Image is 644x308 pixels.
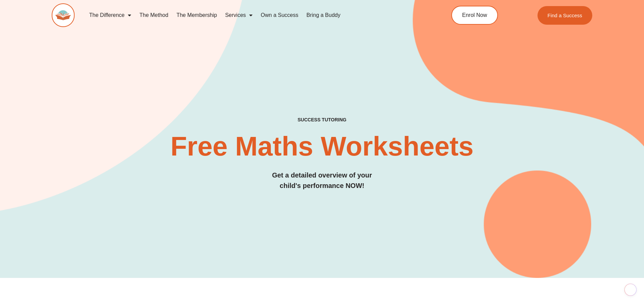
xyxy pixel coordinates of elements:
[52,133,593,160] h2: Free Maths Worksheets​
[462,13,487,18] span: Enrol Now
[221,7,257,23] a: Services
[52,170,593,191] h3: Get a detailed overview of your child's performance NOW!
[52,117,593,123] h4: SUCCESS TUTORING​
[257,7,302,23] a: Own a Success
[135,7,172,23] a: The Method
[85,7,421,23] nav: Menu
[172,7,221,23] a: The Membership
[85,7,136,23] a: The Difference
[548,13,582,18] span: Find a Success
[302,7,344,23] a: Bring a Buddy
[538,6,593,25] a: Find a Success
[451,6,498,25] a: Enrol Now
